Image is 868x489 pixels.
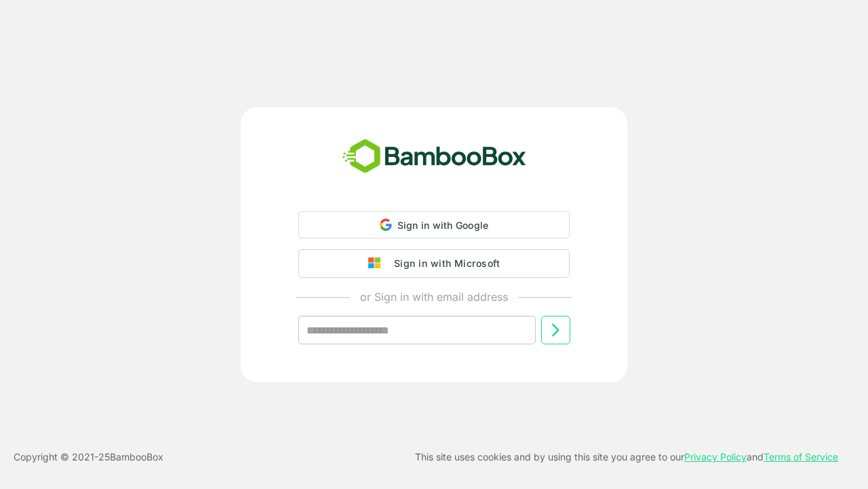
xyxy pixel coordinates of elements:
img: bamboobox [335,134,534,179]
button: Sign in with Microsoft [298,249,570,278]
span: Sign in with Google [397,219,489,231]
a: Privacy Policy [684,451,747,463]
p: Copyright © 2021- 25 BambooBox [14,449,163,465]
a: Terms of Service [764,451,838,463]
img: google [368,257,387,270]
p: or Sign in with email address [360,289,508,305]
div: Sign in with Google [298,211,570,238]
div: Sign in with Microsoft [387,255,500,272]
p: This site uses cookies and by using this site you agree to our and [415,449,838,465]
